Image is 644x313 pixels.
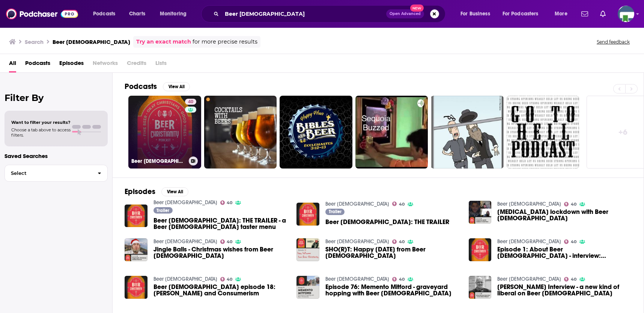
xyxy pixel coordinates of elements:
[11,127,71,138] span: Choose a tab above to access filters.
[497,238,561,245] a: Beer Christianity
[325,219,449,225] span: Beer [DEMOGRAPHIC_DATA]: THE TRAILER
[136,38,191,46] a: Try an exact match
[498,8,549,20] button: open menu
[9,57,16,72] a: All
[325,284,460,296] span: Episode 76: Memento Mitford - graveyard hopping with Beer [DEMOGRAPHIC_DATA]
[227,240,232,244] span: 40
[5,92,108,103] h2: Filter By
[153,284,288,296] span: Beer [DEMOGRAPHIC_DATA] episode 18: [PERSON_NAME] and Consumerism
[469,201,492,224] img: Coronavirus lockdown with Beer Christianity
[131,158,186,164] h3: Beer [DEMOGRAPHIC_DATA]
[390,12,421,16] span: Open Advanced
[220,277,233,281] a: 40
[392,202,405,206] a: 40
[549,8,577,20] button: open menu
[564,239,576,244] a: 40
[185,99,196,105] a: 40
[618,6,634,22] img: User Profile
[153,217,288,230] span: Beer [DEMOGRAPHIC_DATA]: THE TRAILER - a Beer [DEMOGRAPHIC_DATA] taster menu
[469,238,492,261] img: Episode 1: About Beer Christianity - interview: Noam Chomsky
[399,278,405,281] span: 40
[564,202,576,206] a: 40
[153,246,288,259] a: Jingle Balls - Christmas wishes from Beer Christianity
[5,165,108,182] button: Select
[59,57,84,72] a: Episodes
[325,246,460,259] span: SHO(R)T: Happy [DATE] from Beer [DEMOGRAPHIC_DATA]
[399,240,405,244] span: 40
[153,276,217,282] a: Beer Christianity
[455,8,500,20] button: open menu
[153,217,288,230] a: Beer Christianity: THE TRAILER - a Beer Christianity taster menu
[125,276,147,299] img: Beer Christianity episode 18: Kalle Lasn and Consumerism
[125,82,157,91] h2: Podcasts
[208,5,453,23] div: Search podcasts, credits, & more...
[93,9,115,19] span: Podcasts
[125,82,190,91] a: PodcastsView All
[160,9,187,19] span: Monitoring
[386,9,424,18] button: Open AdvancedNew
[578,8,591,20] a: Show notifications dropdown
[227,278,232,281] span: 40
[329,209,342,214] span: Trailer
[161,187,188,196] button: View All
[128,96,201,169] a: 40Beer [DEMOGRAPHIC_DATA]
[392,239,405,244] a: 40
[497,209,632,221] a: Coronavirus lockdown with Beer Christianity
[125,187,188,196] a: EpisodesView All
[571,203,576,206] span: 40
[153,284,288,296] a: Beer Christianity episode 18: Kalle Lasn and Consumerism
[497,246,632,259] span: Episode 1: About Beer [DEMOGRAPHIC_DATA] - interview: [PERSON_NAME]
[125,205,147,227] img: Beer Christianity: THE TRAILER - a Beer Christianity taster menu
[153,199,217,206] a: Beer Christianity
[325,219,449,225] a: Beer Christianity: THE TRAILER
[597,8,609,20] a: Show notifications dropdown
[618,6,634,22] button: Show profile menu
[227,201,232,205] span: 40
[399,203,405,206] span: 40
[296,238,319,261] img: SHO(R)T: Happy Halloween from Beer Christianity
[571,240,576,244] span: 40
[296,203,319,226] img: Beer Christianity: THE TRAILER
[6,7,78,21] img: Podchaser - Follow, Share and Rate Podcasts
[93,57,118,72] span: Networks
[153,246,288,259] span: Jingle Balls - Christmas wishes from Beer [DEMOGRAPHIC_DATA]
[497,209,632,221] span: [MEDICAL_DATA] lockdown with Beer [DEMOGRAPHIC_DATA]
[497,284,632,296] span: [PERSON_NAME] Interview - a new kind of liberal on Beer [DEMOGRAPHIC_DATA]
[497,284,632,296] a: Brian McLaren Interview - a new kind of liberal on Beer Christianity
[325,246,460,259] a: SHO(R)T: Happy Halloween from Beer Christianity
[88,8,125,20] button: open menu
[325,201,389,207] a: Beer Christianity
[155,8,196,20] button: open menu
[129,9,145,19] span: Charts
[25,57,50,72] span: Podcasts
[163,82,190,91] button: View All
[571,278,576,281] span: 40
[564,277,576,281] a: 40
[618,6,634,22] span: Logged in as KCMedia
[497,201,561,207] a: Beer Christianity
[53,38,130,45] h3: Beer [DEMOGRAPHIC_DATA]
[193,38,257,46] span: for more precise results
[296,276,319,299] img: Episode 76: Memento Mitford - graveyard hopping with Beer Christianity
[503,9,539,19] span: For Podcasters
[594,39,632,45] button: Send feedback
[153,238,217,245] a: Beer Christianity
[555,9,567,19] span: More
[156,208,169,213] span: Trailer
[469,276,492,299] img: Brian McLaren Interview - a new kind of liberal on Beer Christianity
[25,38,44,45] h3: Search
[325,276,389,282] a: Beer Christianity
[5,152,108,160] p: Saved Searches
[5,171,92,176] span: Select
